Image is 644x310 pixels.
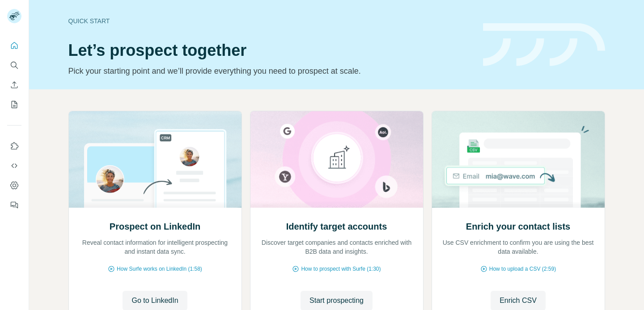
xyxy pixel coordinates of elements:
p: Use CSV enrichment to confirm you are using the best data available. [441,238,596,256]
img: Enrich your contact lists [432,111,605,208]
img: Identify target accounts [250,111,424,208]
span: How to upload a CSV (2:59) [489,265,556,273]
h1: Let’s prospect together [68,42,472,59]
span: How Surfe works on LinkedIn (1:58) [117,265,202,273]
button: Search [7,57,21,73]
span: Enrich CSV [500,295,537,306]
button: Feedback [7,197,21,213]
button: Enrich CSV [7,77,21,93]
span: How to prospect with Surfe (1:30) [301,265,381,273]
p: Pick your starting point and we’ll provide everything you need to prospect at scale. [68,65,472,77]
button: My lists [7,96,21,113]
span: Start prospecting [309,295,364,306]
img: Prospect on LinkedIn [68,111,242,208]
h2: Prospect on LinkedIn [110,220,200,233]
div: Quick start [68,17,472,25]
button: Use Surfe on LinkedIn [7,138,21,154]
h2: Identify target accounts [286,220,387,233]
span: Go to LinkedIn [131,295,178,306]
button: Use Surfe API [7,158,21,174]
img: banner [483,23,605,67]
p: Discover target companies and contacts enriched with B2B data and insights. [259,238,414,256]
button: Quick start [7,38,21,54]
button: Dashboard [7,177,21,193]
p: Reveal contact information for intelligent prospecting and instant data sync. [78,238,233,256]
h2: Enrich your contact lists [466,220,570,233]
